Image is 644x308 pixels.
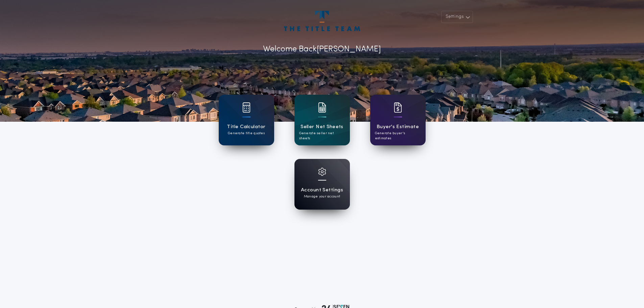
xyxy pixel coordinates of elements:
[375,131,421,141] p: Generate buyer's estimates
[294,95,350,145] a: card iconSeller Net SheetsGenerate seller net sheets
[370,95,426,145] a: card iconBuyer's EstimateGenerate buyer's estimates
[304,194,340,199] p: Manage your account
[299,131,345,141] p: Generate seller net sheets
[318,168,326,176] img: card icon
[242,102,251,113] img: card icon
[318,102,326,113] img: card icon
[294,159,350,210] a: card iconAccount SettingsManage your account
[284,11,360,31] img: account-logo
[377,123,419,131] h1: Buyer's Estimate
[227,123,265,131] h1: Title Calculator
[301,186,343,194] h1: Account Settings
[228,131,265,136] p: Generate title quotes
[441,11,473,23] button: Settings
[263,43,381,55] p: Welcome Back [PERSON_NAME]
[394,102,402,113] img: card icon
[219,95,274,145] a: card iconTitle CalculatorGenerate title quotes
[301,123,343,131] h1: Seller Net Sheets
